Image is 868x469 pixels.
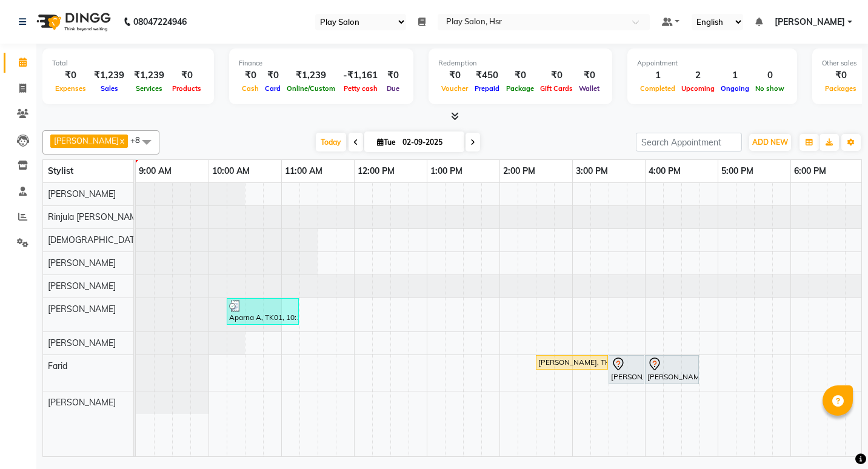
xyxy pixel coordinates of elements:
[537,68,576,82] div: ₹0
[48,281,116,291] span: [PERSON_NAME]
[48,397,116,408] span: [PERSON_NAME]
[791,162,829,180] a: 6:00 PM
[262,84,284,93] span: Card
[472,84,502,93] span: Prepaid
[119,136,124,145] a: x
[646,357,698,382] div: [PERSON_NAME], TK02, 04:00 PM-04:45 PM, INOA MEN GLOBAL COLOR
[576,68,603,82] div: ₹0
[338,68,382,82] div: -₹1,161
[54,136,119,145] span: [PERSON_NAME]
[48,211,144,222] span: Rinjula [PERSON_NAME]
[89,68,129,82] div: ₹1,239
[133,5,187,39] b: 08047224946
[576,84,603,93] span: Wallet
[52,58,204,68] div: Total
[752,84,787,93] span: No show
[48,165,73,176] span: Stylist
[355,162,398,180] a: 12:00 PM
[822,68,860,82] div: ₹0
[399,133,459,151] input: 2025-09-02
[636,133,742,151] input: Search Appointment
[239,68,262,82] div: ₹0
[169,84,204,93] span: Products
[537,357,607,368] div: [PERSON_NAME], TK02, 02:30 PM-03:30 PM, Hair Cut Men (Senior stylist)
[500,162,538,180] a: 2:00 PM
[98,84,121,93] span: Sales
[384,84,402,93] span: Due
[169,68,204,82] div: ₹0
[438,58,603,68] div: Redemption
[48,188,116,199] span: [PERSON_NAME]
[438,84,471,93] span: Voucher
[382,68,404,82] div: ₹0
[48,338,116,348] span: [PERSON_NAME]
[637,84,678,93] span: Completed
[678,84,718,93] span: Upcoming
[471,68,503,82] div: ₹450
[282,162,326,180] a: 11:00 AM
[48,361,67,371] span: Farid
[503,68,537,82] div: ₹0
[573,162,611,180] a: 3:00 PM
[262,68,284,82] div: ₹0
[130,135,149,145] span: +8
[503,84,537,93] span: Package
[775,16,845,28] span: [PERSON_NAME]
[646,162,684,180] a: 4:00 PM
[52,68,89,82] div: ₹0
[31,5,114,39] img: logo
[48,258,116,268] span: [PERSON_NAME]
[610,357,643,382] div: [PERSON_NAME], TK02, 03:30 PM-04:00 PM, [PERSON_NAME] Shaping
[537,84,576,93] span: Gift Cards
[637,68,678,82] div: 1
[749,134,791,151] button: ADD NEW
[341,84,381,93] span: Petty cash
[239,58,404,68] div: Finance
[316,133,346,151] span: Today
[48,234,210,245] span: [DEMOGRAPHIC_DATA][PERSON_NAME]
[239,84,262,93] span: Cash
[752,68,787,82] div: 0
[209,162,253,180] a: 10:00 AM
[637,58,787,68] div: Appointment
[133,84,165,93] span: Services
[136,162,175,180] a: 9:00 AM
[822,84,860,93] span: Packages
[228,300,298,323] div: Aparna A, TK01, 10:15 AM-11:15 AM, Hair Cut Men (Head Stylist)
[52,84,89,93] span: Expenses
[427,162,466,180] a: 1:00 PM
[718,162,756,180] a: 5:00 PM
[284,68,338,82] div: ₹1,239
[129,68,169,82] div: ₹1,239
[284,84,338,93] span: Online/Custom
[718,68,752,82] div: 1
[48,304,116,314] span: [PERSON_NAME]
[374,138,399,147] span: Tue
[752,138,788,147] span: ADD NEW
[718,84,752,93] span: Ongoing
[678,68,718,82] div: 2
[817,421,856,457] iframe: chat widget
[438,68,471,82] div: ₹0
